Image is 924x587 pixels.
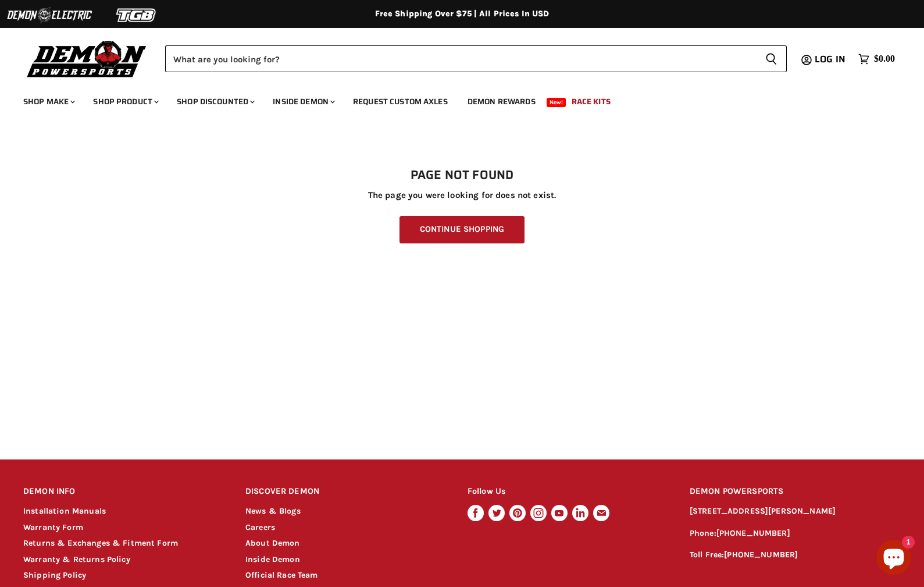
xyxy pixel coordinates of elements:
a: $0.00 [852,51,901,68]
a: [PHONE_NUMBER] [724,550,798,560]
p: Phone: [690,527,901,540]
a: Shop Product [84,90,166,114]
a: Shop Make [15,90,82,114]
a: News & Blogs [245,506,301,516]
span: $0.00 [874,54,895,65]
a: Inside Demon [264,90,342,114]
a: Official Race Team [245,570,318,580]
inbox-online-store-chat: Shopify online store chat [873,540,915,578]
a: About Demon [245,538,300,548]
ul: Main menu [15,85,892,114]
p: [STREET_ADDRESS][PERSON_NAME] [690,505,901,518]
h2: DEMON INFO [23,478,223,505]
img: Demon Electric Logo 2 [6,4,93,26]
span: Log in [815,52,845,66]
p: The page you were looking for does not exist. [23,190,901,200]
button: Search [756,45,787,72]
img: TGB Logo 2 [93,4,180,26]
a: Inside Demon [245,554,300,564]
a: Warranty & Returns Policy [23,554,130,564]
input: Search [165,45,756,72]
a: Shop Discounted [168,90,262,114]
a: Warranty Form [23,522,83,532]
a: Race Kits [563,90,619,114]
p: Toll Free: [690,549,901,562]
h2: DISCOVER DEMON [245,478,445,505]
a: Request Custom Axles [344,90,456,114]
a: Log in [809,54,852,65]
h2: Follow Us [468,478,668,505]
h2: DEMON POWERSPORTS [690,478,901,505]
a: Returns & Exchanges & Fitment Form [23,538,178,548]
a: Shipping Policy [23,570,86,580]
span: New! [547,98,566,107]
img: Demon Powersports [23,38,151,79]
a: Continue Shopping [399,216,525,243]
a: Installation Manuals [23,506,106,516]
a: [PHONE_NUMBER] [716,528,790,538]
h1: Page not found [23,168,901,182]
form: Product [165,45,787,72]
a: Careers [245,522,275,532]
a: Demon Rewards [459,90,544,114]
